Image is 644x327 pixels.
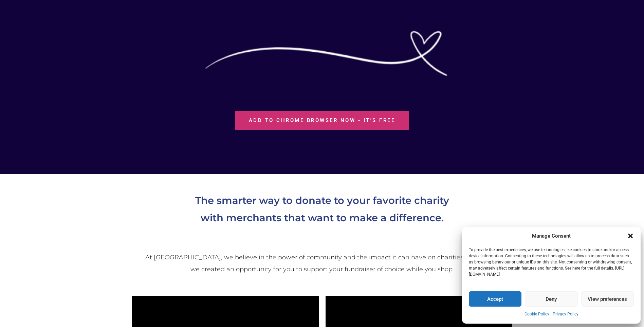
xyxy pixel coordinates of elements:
h1: The smarter way to donate to your favorite charity with merchants that want to make a difference. [141,192,503,226]
button: Accept [469,291,521,307]
span: ADD TO CHROME BROWSER NOW - IT'S FREE [249,118,395,123]
div: Close dialogue [627,233,634,239]
h2: At [GEOGRAPHIC_DATA], we believe in the power of community and the impact it can have on charitie... [141,252,503,275]
button: Deny [525,291,577,307]
a: ADD TO CHROME BROWSER NOW - IT'S FREE [235,111,409,130]
button: View preferences [581,291,634,307]
div: Manage Consent [532,232,571,240]
p: To provide the best experiences, we use technologies like cookies to store and/or access device i... [469,247,633,277]
a: Cookie Policy [525,310,549,319]
a: Privacy Policy [553,310,578,319]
